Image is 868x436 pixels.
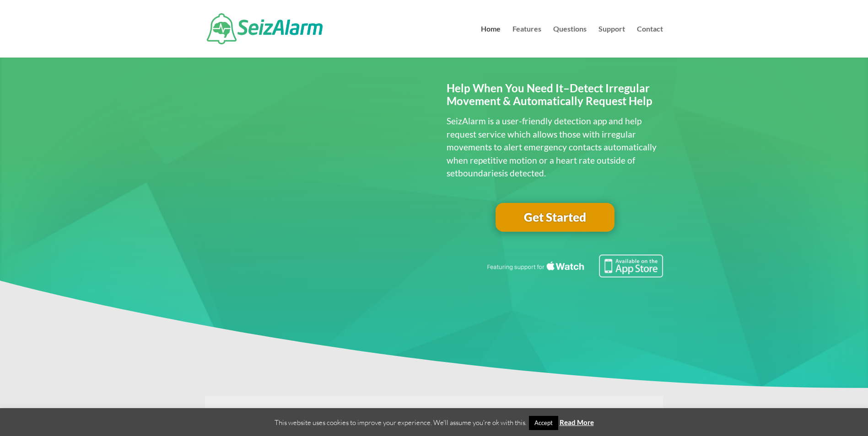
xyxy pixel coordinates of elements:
[207,13,323,44] img: SeizAlarm
[637,26,663,58] a: Contact
[481,26,501,58] a: Home
[496,203,615,232] a: Get Started
[447,82,663,113] h2: Help When You Need It–Detect Irregular Movement & Automatically Request Help
[485,269,663,279] a: Featuring seizure detection support for the Apple Watch
[598,26,625,58] a: Support
[529,416,558,430] a: Accept
[553,26,587,58] a: Questions
[447,115,663,180] p: SeizAlarm is a user-friendly detection app and help request service which allows those with irreg...
[485,255,663,277] img: Seizure detection available in the Apple App Store.
[458,168,502,178] span: boundaries
[512,26,541,58] a: Features
[275,418,594,427] span: This website uses cookies to improve your experience. We'll assume you're ok with this.
[560,418,594,426] a: Read More
[787,400,858,426] iframe: Help widget launcher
